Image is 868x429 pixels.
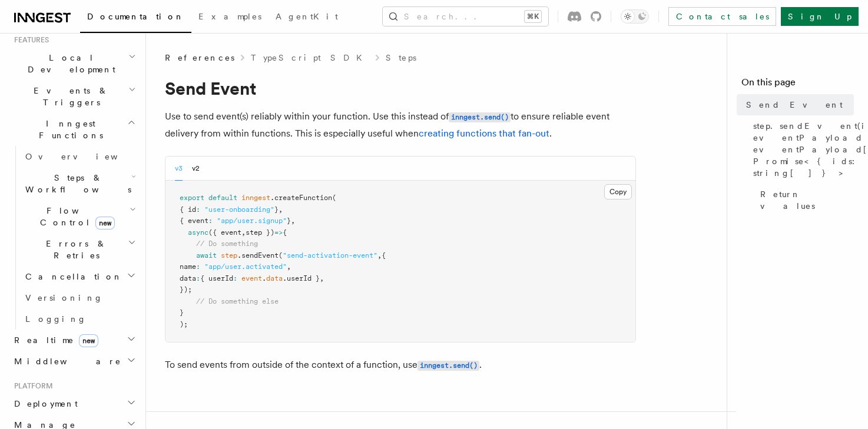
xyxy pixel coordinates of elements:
span: step [221,251,237,260]
span: Events & Triggers [9,85,128,108]
span: .sendEvent [237,251,279,260]
span: inngest [241,194,270,202]
span: Cancellation [21,271,122,282]
span: await [196,251,217,260]
span: export [180,194,204,202]
button: Middleware [9,351,138,372]
a: Send Event [741,94,854,115]
button: Cancellation [21,266,138,287]
a: Steps [386,52,416,64]
span: async [188,228,208,237]
span: , [279,205,283,214]
p: To send events from outside of the context of a function, use . [165,357,636,374]
a: Overview [21,146,138,167]
span: } [180,308,184,317]
span: AgentKit [276,12,338,21]
button: Search...⌘K [383,7,548,26]
button: v2 [192,157,200,181]
span: , [287,262,291,271]
a: AgentKit [269,4,345,32]
span: } [287,217,291,225]
code: inngest.send() [418,361,479,371]
a: creating functions that fan-out [419,128,549,139]
span: data [266,274,283,282]
button: Flow Controlnew [21,200,138,233]
span: Inngest Functions [9,118,127,141]
a: Examples [191,4,269,32]
span: , [291,217,295,225]
span: , [377,251,382,260]
button: v3 [175,157,183,181]
span: ); [180,320,188,328]
a: step.sendEvent(id, eventPayload | eventPayload[]): Promise<{ ids: string[] }> [748,115,854,184]
span: ( [332,194,336,202]
span: : [233,274,237,282]
span: // Do something [196,240,258,248]
span: // Do something else [196,297,279,305]
span: .createFunction [270,194,332,202]
a: Sign Up [781,7,859,26]
span: References [165,52,234,64]
a: Logging [21,308,138,330]
a: TypeScript SDK [251,52,369,64]
a: Contact sales [668,7,776,26]
button: Toggle dark mode [621,9,649,24]
button: Local Development [9,47,138,80]
a: Return values [756,184,854,217]
span: Versioning [25,293,103,302]
span: Logging [25,314,87,324]
span: => [274,228,283,237]
button: Copy [604,184,632,199]
span: Return values [760,188,854,212]
span: Features [9,35,49,45]
span: , [320,274,324,282]
span: Steps & Workflows [21,172,131,195]
button: Realtimenew [9,330,138,351]
span: : [196,274,200,282]
span: step }) [246,228,274,237]
span: new [95,217,115,230]
p: Use to send event(s) reliably within your function. Use this instead of to ensure reliable event ... [165,108,636,142]
span: event [241,274,262,282]
button: Steps & Workflows [21,167,138,200]
span: Platform [9,381,53,391]
span: Send Event [746,99,843,111]
a: inngest.send() [449,111,511,122]
button: Events & Triggers [9,80,138,113]
span: Deployment [9,398,78,410]
span: ( [279,251,283,260]
span: Overview [25,152,147,161]
span: data [180,274,196,282]
span: : [196,262,200,271]
kbd: ⌘K [525,11,541,22]
span: new [79,334,98,347]
span: . [262,274,266,282]
span: Realtime [9,334,98,346]
span: Middleware [9,355,121,367]
span: : [196,205,200,214]
span: Errors & Retries [21,238,128,261]
code: inngest.send() [449,112,511,122]
span: Flow Control [21,205,130,228]
span: { [382,251,386,260]
span: Examples [198,12,261,21]
span: name [180,262,196,271]
button: Deployment [9,393,138,414]
a: Versioning [21,287,138,308]
span: .userId } [283,274,320,282]
div: Inngest Functions [9,146,138,330]
span: Documentation [87,12,184,21]
span: { userId [200,274,233,282]
span: "app/user.activated" [204,262,287,271]
span: }); [180,285,192,294]
span: { id [180,205,196,214]
span: : [208,217,213,225]
span: "user-onboarding" [204,205,274,214]
a: inngest.send() [418,359,479,370]
span: "app/user.signup" [217,217,287,225]
span: { event [180,217,208,225]
button: Inngest Functions [9,113,138,146]
span: { [283,228,287,237]
span: Local Development [9,52,128,75]
span: , [241,228,246,237]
